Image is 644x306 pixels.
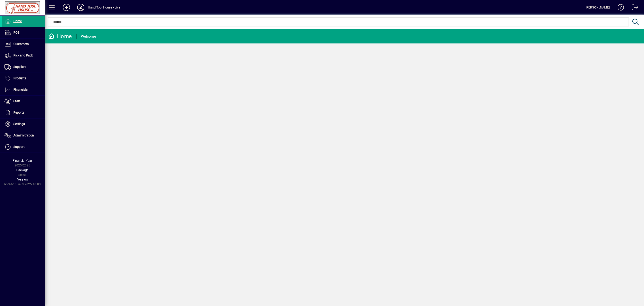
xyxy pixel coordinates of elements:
[59,3,74,11] button: Add
[2,84,45,95] a: Financials
[13,76,26,80] span: Products
[13,145,25,149] span: Support
[13,122,25,126] span: Settings
[13,42,29,46] span: Customers
[48,33,72,40] div: Home
[2,107,45,118] a: Reports
[13,88,28,91] span: Financials
[614,1,624,15] a: Knowledge Base
[2,39,45,50] a: Customers
[88,4,120,11] div: Hand Tool House - Live
[81,33,96,40] div: Welcome
[13,54,33,57] span: Pick and Pack
[16,168,28,172] span: Package
[585,4,610,11] div: [PERSON_NAME]
[2,130,45,141] a: Administration
[629,1,638,15] a: Logout
[13,134,34,137] span: Administration
[17,178,28,181] span: Version
[2,141,45,153] a: Support
[13,31,19,34] span: POS
[2,119,45,130] a: Settings
[13,19,22,23] span: Home
[2,73,45,84] a: Products
[13,65,26,69] span: Suppliers
[2,96,45,107] a: Staff
[13,99,20,103] span: Staff
[74,3,88,11] button: Profile
[13,111,24,114] span: Reports
[2,61,45,73] a: Suppliers
[2,27,45,38] a: POS
[2,50,45,61] a: Pick and Pack
[13,159,32,162] span: Financial Year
